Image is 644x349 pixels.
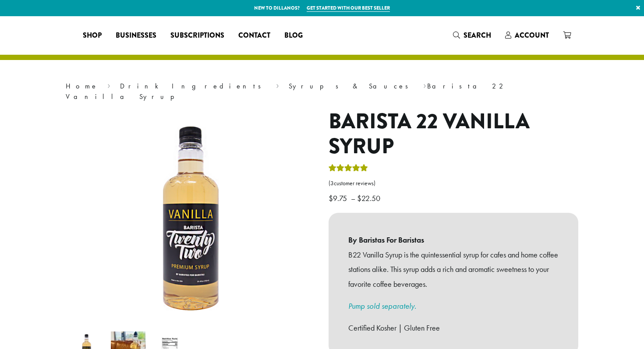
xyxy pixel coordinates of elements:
span: Blog [284,30,303,41]
a: Get started with our best seller [307,4,390,12]
a: Shop [76,28,109,42]
span: $ [329,193,333,203]
h1: Barista 22 Vanilla Syrup [329,109,578,159]
a: Search [446,28,498,42]
a: Drink Ingredients [120,81,267,91]
span: Contact [238,30,270,41]
span: Shop [83,30,102,41]
span: › [107,78,110,92]
bdi: 22.50 [357,193,382,203]
span: Search [464,30,491,40]
a: (3customer reviews) [329,179,578,188]
a: Pump sold separately. [348,301,416,311]
nav: Breadcrumb [66,81,578,102]
p: B22 Vanilla Syrup is the quintessential syrup for cafes and home coffee stations alike. This syru... [348,247,559,292]
span: $ [357,193,361,203]
span: › [276,78,279,92]
div: Rated 5.00 out of 5 [329,163,368,176]
span: Subscriptions [170,30,224,41]
a: Home [66,81,98,91]
span: Account [515,30,549,40]
span: 3 [330,180,334,187]
p: Certified Kosher | Gluten Free [348,321,559,335]
span: – [351,193,355,203]
b: By Baristas For Baristas [348,233,559,247]
span: › [423,78,426,92]
span: Businesses [116,30,156,41]
bdi: 9.75 [329,193,349,203]
a: Syrups & Sauces [289,81,414,91]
